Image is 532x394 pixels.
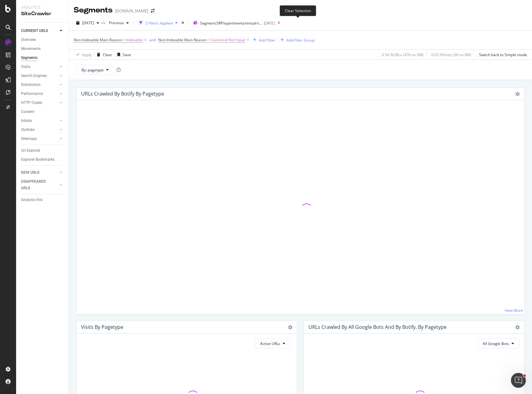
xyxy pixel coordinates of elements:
a: Visits [21,64,58,70]
span: Non-Indexable Main Reason [158,37,207,43]
span: vs [102,20,107,25]
span: ≠ [123,37,125,43]
a: Segments [21,55,64,61]
div: 2 Filters Applied [145,20,173,26]
span: Indexable [126,36,143,44]
a: Analysis Info [21,197,64,203]
a: View More [505,308,523,313]
a: Content [21,109,64,115]
div: SiteCrawler [21,10,63,17]
button: Active URLs [255,338,290,348]
div: Add Filter [259,38,275,43]
button: Apply [74,50,92,60]
div: Clear Selection [280,5,316,16]
div: Performance [21,91,43,97]
button: By: pagetype [76,65,114,75]
i: Options [515,92,520,96]
span: Canonical Not Equal [211,36,245,44]
div: Analytics [21,5,63,10]
div: Content [21,109,34,115]
button: Add Filter Group [278,36,315,44]
div: [DOMAIN_NAME] [115,8,148,14]
a: HTTP Codes [21,100,58,106]
div: Analysis Info [21,197,43,203]
i: Options [288,325,292,329]
span: Previous [107,20,124,25]
a: Overview [21,37,64,43]
div: Distribution [21,82,41,88]
h4: URLs Crawled By Botify By pagetype [81,90,164,98]
div: arrow-right-arrow-left [151,9,155,13]
div: Switch back to Simple mode [479,52,527,57]
div: DISAPPEARED URLS [21,178,52,191]
div: times [180,20,185,26]
div: Apply [82,52,92,57]
div: Sitemaps [21,136,37,142]
button: Segment:SRP/apartments/virtual-tours[DATE] [191,18,275,28]
a: Url Explorer [21,147,64,154]
span: 2025 Sep. 5th [82,20,94,25]
div: Visits [21,64,30,70]
span: Segment: SRP/apartments/virtual-tours [200,20,262,26]
a: Performance [21,91,58,97]
a: Distribution [21,82,58,88]
button: Add Filter [251,36,275,44]
a: Sitemaps [21,136,58,142]
div: Explorer Bookmarks [21,156,55,163]
span: By: pagetype [81,67,104,73]
h4: Visits by pagetype [81,323,123,331]
div: 0.03 % Visits ( 3K on 9M ) [431,52,471,57]
a: Inlinks [21,118,58,124]
button: All Google Bots [477,338,519,348]
div: HTTP Codes [21,100,42,106]
div: Inlinks [21,118,32,124]
div: Url Explorer [21,147,40,154]
a: Outlinks [21,127,58,133]
div: Save [123,52,131,57]
a: DISAPPEARED URLS [21,178,58,191]
button: Previous [107,18,131,28]
span: Non-Indexable Main Reason [74,37,122,43]
i: Options [515,325,520,329]
span: = [207,37,210,43]
div: Clear [103,52,112,57]
button: Clear [94,50,112,60]
div: and [149,37,156,43]
span: Active URLs [260,341,280,346]
div: [DATE] [264,20,275,26]
div: NEW URLS [21,169,39,176]
div: Outlinks [21,127,35,133]
button: and [149,37,156,43]
button: Switch back to Simple mode [477,50,527,60]
h4: URLs Crawled by All Google Bots and by Botify, by pagetype [308,323,447,331]
a: NEW URLS [21,169,58,176]
div: 0.54 % URLs ( 47K on 9M ) [382,52,424,57]
a: Movements [21,46,64,52]
button: [DATE] [74,18,102,28]
button: 2 Filters Applied [137,18,180,28]
a: Search Engines [21,73,58,79]
div: Add Filter Group [286,38,315,43]
iframe: Intercom live chat [511,373,526,388]
div: Overview [21,37,36,43]
div: Search Engines [21,73,47,79]
a: Explorer Bookmarks [21,156,64,163]
div: Movements [21,46,41,52]
div: Segments [21,55,37,61]
button: Save [115,50,131,60]
a: CURRENT URLS [21,28,58,34]
span: All Google Bots [483,341,509,346]
div: Segments [74,5,113,16]
div: CURRENT URLS [21,28,48,34]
